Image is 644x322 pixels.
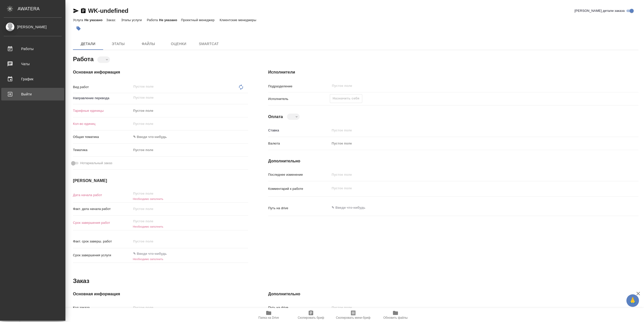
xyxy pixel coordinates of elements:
[97,56,110,63] div: ​
[258,316,279,319] span: Папка на Drive
[73,96,131,101] p: Направление перевода
[80,161,112,166] span: Нотариальный заказ
[131,120,248,127] input: Пустое поле
[268,206,330,211] p: Путь на drive
[18,4,65,14] div: AWATERA
[4,45,62,53] div: Работы
[73,8,79,14] button: Скопировать ссылку для ЯМессенджера
[131,190,175,197] input: Пустое поле
[73,121,131,126] p: Кол-во единиц
[268,172,330,177] p: Последнее изменение
[336,316,370,319] span: Скопировать мини-бриф
[628,295,637,306] span: 🙏
[4,75,62,83] div: График
[73,23,84,34] button: Добавить тэг
[73,253,131,258] p: Срок завершения услуги
[133,108,242,113] div: Пустое поле
[73,220,131,225] p: Срок завершения работ
[131,250,175,258] input: ✎ Введи что-нибудь
[197,41,221,47] span: SmartCat
[73,305,131,310] p: Код заказа
[73,148,131,153] p: Тематика
[133,134,242,139] div: ✎ Введи что-нибудь
[76,41,100,47] span: Детали
[268,305,330,310] p: Путь на drive
[131,205,175,212] input: Пустое поле
[131,146,248,154] div: Пустое поле
[84,18,106,22] p: Не указано
[331,83,596,89] input: Пустое поле
[332,141,601,146] div: Пустое поле
[268,186,330,191] p: Комментарий к работе
[626,294,639,307] button: 🙏
[374,308,417,322] button: Обновить файлы
[73,85,131,90] p: Вид работ
[88,7,128,14] a: WK-undefined
[106,41,130,47] span: Этапы
[268,291,638,297] h4: Дополнительно
[133,95,236,101] input: Пустое поле
[73,54,94,63] h2: Работа
[131,304,248,311] input: Пустое поле
[147,18,159,22] p: Работа
[332,308,374,322] button: Скопировать мини-бриф
[136,41,160,47] span: Файлы
[1,73,64,85] a: График
[133,148,242,153] div: Пустое поле
[220,18,258,22] p: Клиентские менеджеры
[330,139,608,148] div: Пустое поле
[268,128,330,133] p: Ставка
[268,96,330,101] p: Исполнитель
[330,171,608,178] input: Пустое поле
[181,18,216,22] p: Проектный менеджер
[4,60,62,68] div: Чаты
[268,158,638,164] h4: Дополнительно
[287,114,300,120] div: ​
[1,88,64,100] a: Выйти
[1,43,64,55] a: Работы
[73,193,131,198] p: Дата начала работ
[131,106,248,115] div: Пустое поле
[73,69,248,75] h4: Основная информация
[131,225,248,228] h6: Необходимо заполнить
[73,291,248,297] h4: Основная информация
[131,258,248,261] h6: Необходимо заполнить
[167,41,191,47] span: Оценки
[330,127,608,134] input: Пустое поле
[4,90,62,98] div: Выйти
[73,178,248,184] h4: [PERSON_NAME]
[159,18,181,22] p: Не указано
[1,58,64,70] a: Чаты
[131,238,175,245] input: Пустое поле
[268,114,283,120] h4: Оплата
[330,304,608,311] input: Пустое поле
[121,18,143,22] p: Этапы услуги
[4,24,62,30] div: [PERSON_NAME]
[73,108,131,113] p: Тарифные единицы
[80,8,86,14] button: Скопировать ссылку
[73,277,89,285] h2: Заказ
[268,84,330,89] p: Подразделение
[298,316,324,319] span: Скопировать бриф
[575,8,625,13] span: [PERSON_NAME] детали заказа
[73,239,131,244] p: Факт. срок заверш. работ
[131,218,175,225] input: Пустое поле
[268,69,638,75] h4: Исполнители
[73,206,131,211] p: Факт. дата начала работ
[383,316,408,319] span: Обновить файлы
[73,134,131,139] p: Общая тематика
[106,18,117,22] p: Заказ:
[268,141,330,146] p: Валюта
[290,308,332,322] button: Скопировать бриф
[73,18,84,22] p: Услуга
[131,197,248,200] h6: Необходимо заполнить
[131,133,248,141] div: ✎ Введи что-нибудь
[248,308,290,322] button: Папка на Drive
